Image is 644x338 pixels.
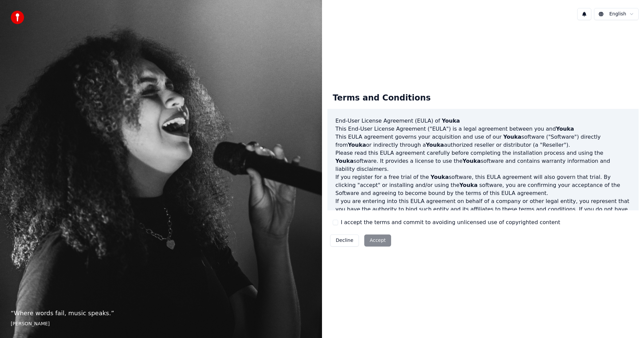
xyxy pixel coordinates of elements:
[460,182,478,188] span: Youka
[426,142,444,148] span: Youka
[463,158,481,164] span: Youka
[330,234,359,247] button: Decline
[335,149,631,173] p: Please read this EULA agreement carefully before completing the installation process and using th...
[11,11,24,24] img: youka
[431,174,449,180] span: Youka
[11,321,311,327] footer: [PERSON_NAME]
[335,158,354,164] span: Youka
[11,309,311,318] p: “ Where words fail, music speaks. ”
[335,133,631,149] p: This EULA agreement governs your acquisition and use of our software ("Software") directly from o...
[327,87,436,109] div: Terms and Conditions
[348,142,366,148] span: Youka
[335,117,631,125] h3: End-User License Agreement (EULA) of
[503,134,521,140] span: Youka
[556,126,574,132] span: Youka
[335,197,631,229] p: If you are entering into this EULA agreement on behalf of a company or other legal entity, you re...
[442,118,460,124] span: Youka
[335,173,631,197] p: If you register for a free trial of the software, this EULA agreement will also govern that trial...
[341,218,560,226] label: I accept the terms and commit to avoiding unlicensed use of copyrighted content
[335,125,631,133] p: This End-User License Agreement ("EULA") is a legal agreement between you and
